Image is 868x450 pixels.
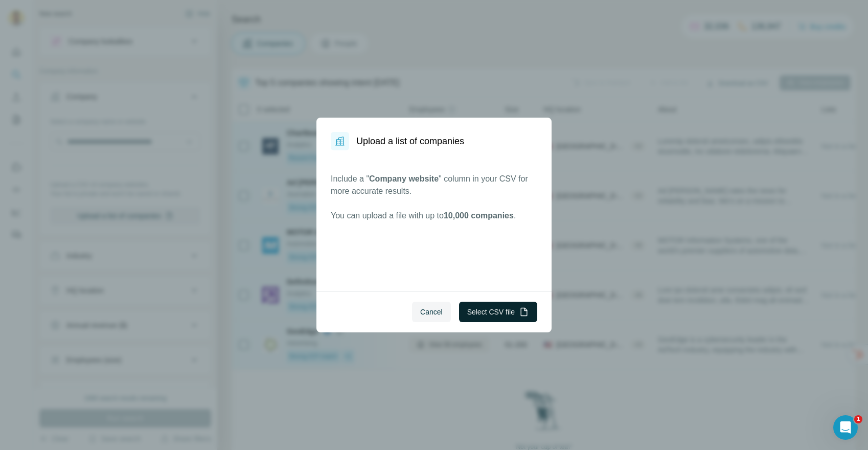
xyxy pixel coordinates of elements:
[420,307,443,317] span: Cancel
[412,302,451,322] button: Cancel
[331,173,537,197] p: Include a " " column in your CSV for more accurate results.
[854,415,862,423] span: 1
[369,174,439,183] span: Company website
[833,415,858,440] iframe: Intercom live chat
[356,134,464,148] h1: Upload a list of companies
[444,211,514,220] span: 10,000 companies
[331,210,537,222] p: You can upload a file with up to .
[459,302,537,322] button: Select CSV file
